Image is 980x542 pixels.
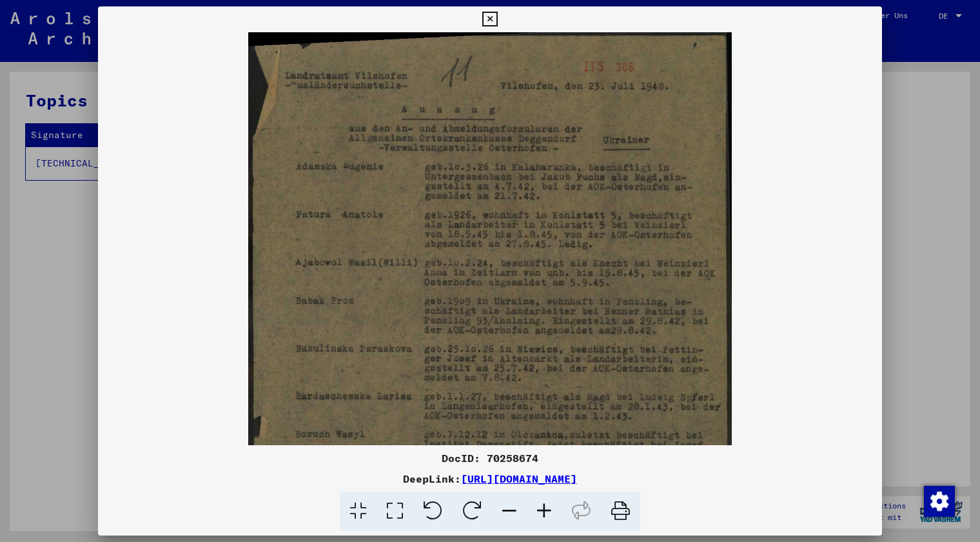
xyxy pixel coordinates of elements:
div: Zustimmung ändern [923,485,954,516]
a: [URL][DOMAIN_NAME] [461,472,577,485]
div: DeepLink: [98,471,882,487]
img: Zustimmung ändern [924,486,955,517]
div: DocID: 70258674 [98,450,882,466]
